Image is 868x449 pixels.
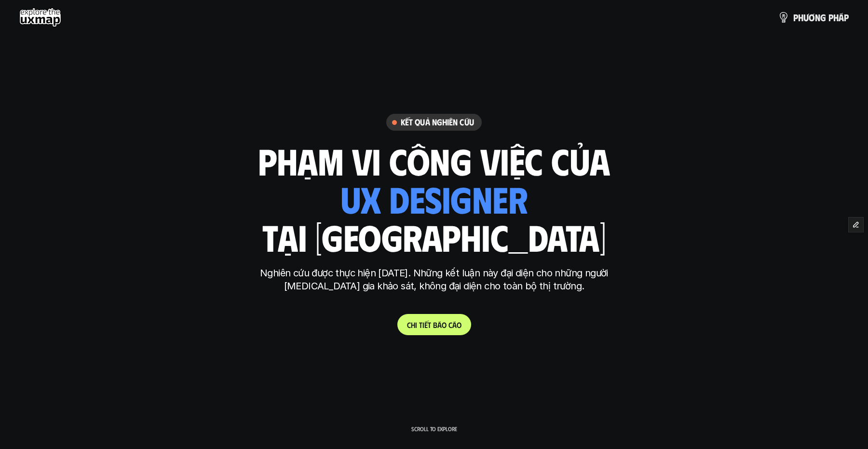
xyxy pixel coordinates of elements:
span: ế [424,320,428,329]
span: b [433,320,437,329]
span: t [428,320,431,329]
span: p [828,12,833,23]
span: c [448,320,452,329]
p: Scroll to explore [411,425,457,432]
span: p [793,12,798,23]
span: i [422,320,424,329]
span: g [820,12,826,23]
button: Edit Framer Content [849,218,863,232]
span: t [419,320,422,329]
span: h [798,12,803,23]
span: á [839,12,844,23]
h6: Kết quả nghiên cứu [401,117,474,128]
span: h [411,320,415,329]
span: ư [803,12,809,23]
p: Nghiên cứu được thực hiện [DATE]. Những kết luận này đại diện cho những người [MEDICAL_DATA] gia ... [253,267,615,293]
span: i [415,320,417,329]
span: n [815,12,820,23]
span: h [833,12,839,23]
span: á [452,320,457,329]
span: C [407,320,411,329]
h1: phạm vi công việc của [258,140,610,181]
span: o [442,320,447,329]
span: p [844,12,849,23]
span: ơ [809,12,815,23]
h1: tại [GEOGRAPHIC_DATA] [262,217,606,257]
a: Chitiếtbáocáo [397,314,471,335]
span: á [437,320,442,329]
span: o [457,320,461,329]
a: phươngpháp [778,8,849,27]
